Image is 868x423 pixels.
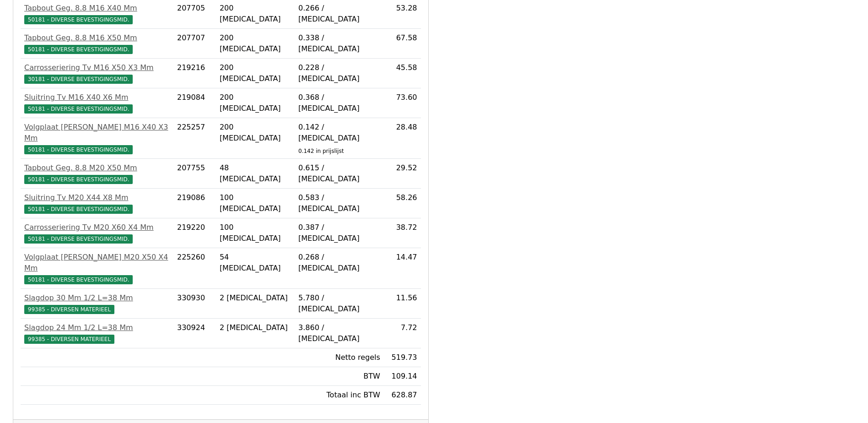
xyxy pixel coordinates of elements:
div: 100 [MEDICAL_DATA] [220,222,291,244]
td: 519.73 [384,348,421,367]
div: 0.338 / [MEDICAL_DATA] [298,33,380,54]
span: 30181 - DIVERSE BEVESTIGINGSMID. [24,75,133,84]
div: 0.387 / [MEDICAL_DATA] [298,222,380,244]
td: 219084 [173,88,216,118]
td: 28.48 [384,118,421,159]
div: 200 [MEDICAL_DATA] [220,33,291,54]
div: 200 [MEDICAL_DATA] [220,122,291,144]
td: 29.52 [384,159,421,189]
div: Tapbout Geg. 8.8 M20 X50 Mm [24,163,170,174]
div: Volgplaat [PERSON_NAME] M16 X40 X3 Mm [24,122,170,144]
div: Sluitring Tv M16 X40 X6 Mm [24,92,170,103]
div: Tapbout Geg. 8.8 M16 X40 Mm [24,3,170,14]
td: 45.58 [384,59,421,88]
a: Carrosseriering Tv M20 X60 X4 Mm50181 - DIVERSE BEVESTIGINGSMID. [24,222,170,244]
td: 207707 [173,29,216,59]
div: Tapbout Geg. 8.8 M16 X50 Mm [24,33,170,43]
div: 200 [MEDICAL_DATA] [220,3,291,25]
div: 200 [MEDICAL_DATA] [220,62,291,84]
td: 7.72 [384,319,421,348]
div: 3.860 / [MEDICAL_DATA] [298,322,380,344]
td: 11.56 [384,289,421,319]
span: 50181 - DIVERSE BEVESTIGINGSMID. [24,45,133,54]
span: 99385 - DIVERSEN MATERIEEL [24,335,114,344]
td: 73.60 [384,88,421,118]
td: 219220 [173,218,216,248]
td: BTW [295,367,384,386]
td: 67.58 [384,29,421,59]
a: Slagdop 30 Mm 1/2 L=38 Mm99385 - DIVERSEN MATERIEEL [24,293,170,315]
td: 207755 [173,159,216,189]
span: 50181 - DIVERSE BEVESTIGINGSMID. [24,205,133,214]
a: Tapbout Geg. 8.8 M16 X40 Mm50181 - DIVERSE BEVESTIGINGSMID. [24,3,170,25]
div: 48 [MEDICAL_DATA] [220,163,291,184]
a: Carrosseriering Tv M16 X50 X3 Mm30181 - DIVERSE BEVESTIGINGSMID. [24,62,170,84]
td: 330930 [173,289,216,319]
div: 0.268 / [MEDICAL_DATA] [298,252,380,274]
span: 50181 - DIVERSE BEVESTIGINGSMID. [24,15,133,24]
span: 50181 - DIVERSE BEVESTIGINGSMID. [24,145,133,154]
td: Netto regels [295,348,384,367]
span: 50181 - DIVERSE BEVESTIGINGSMID. [24,275,133,284]
div: Volgplaat [PERSON_NAME] M20 X50 X4 Mm [24,252,170,274]
td: 58.26 [384,189,421,218]
div: Carrosseriering Tv M16 X50 X3 Mm [24,62,170,73]
div: 5.780 / [MEDICAL_DATA] [298,293,380,315]
div: 54 [MEDICAL_DATA] [220,252,291,274]
div: 2 [MEDICAL_DATA] [220,293,291,304]
a: Volgplaat [PERSON_NAME] M16 X40 X3 Mm50181 - DIVERSE BEVESTIGINGSMID. [24,122,170,155]
td: 219086 [173,189,216,218]
td: 14.47 [384,248,421,289]
div: Slagdop 30 Mm 1/2 L=38 Mm [24,293,170,304]
span: 50181 - DIVERSE BEVESTIGINGSMID. [24,234,133,244]
span: 50181 - DIVERSE BEVESTIGINGSMID. [24,104,133,114]
sub: 0.142 in prijslijst [298,148,344,154]
td: 225260 [173,248,216,289]
div: Sluitring Tv M20 X44 X8 Mm [24,192,170,203]
div: 0.266 / [MEDICAL_DATA] [298,3,380,25]
div: Slagdop 24 Mm 1/2 L=38 Mm [24,322,170,333]
a: Volgplaat [PERSON_NAME] M20 X50 X4 Mm50181 - DIVERSE BEVESTIGINGSMID. [24,252,170,285]
div: 100 [MEDICAL_DATA] [220,192,291,214]
a: Slagdop 24 Mm 1/2 L=38 Mm99385 - DIVERSEN MATERIEEL [24,322,170,344]
span: 99385 - DIVERSEN MATERIEEL [24,305,114,314]
div: 200 [MEDICAL_DATA] [220,92,291,114]
td: 330924 [173,319,216,348]
div: Carrosseriering Tv M20 X60 X4 Mm [24,222,170,233]
div: 0.142 / [MEDICAL_DATA] [298,122,380,144]
td: 38.72 [384,218,421,248]
td: 628.87 [384,386,421,405]
div: 0.615 / [MEDICAL_DATA] [298,163,380,184]
a: Sluitring Tv M20 X44 X8 Mm50181 - DIVERSE BEVESTIGINGSMID. [24,192,170,214]
td: 109.14 [384,367,421,386]
td: 225257 [173,118,216,159]
td: Totaal inc BTW [295,386,384,405]
div: 2 [MEDICAL_DATA] [220,322,291,333]
div: 0.583 / [MEDICAL_DATA] [298,192,380,214]
td: 219216 [173,59,216,88]
div: 0.368 / [MEDICAL_DATA] [298,92,380,114]
span: 50181 - DIVERSE BEVESTIGINGSMID. [24,175,133,184]
a: Tapbout Geg. 8.8 M16 X50 Mm50181 - DIVERSE BEVESTIGINGSMID. [24,33,170,54]
a: Sluitring Tv M16 X40 X6 Mm50181 - DIVERSE BEVESTIGINGSMID. [24,92,170,114]
a: Tapbout Geg. 8.8 M20 X50 Mm50181 - DIVERSE BEVESTIGINGSMID. [24,163,170,184]
div: 0.228 / [MEDICAL_DATA] [298,62,380,84]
